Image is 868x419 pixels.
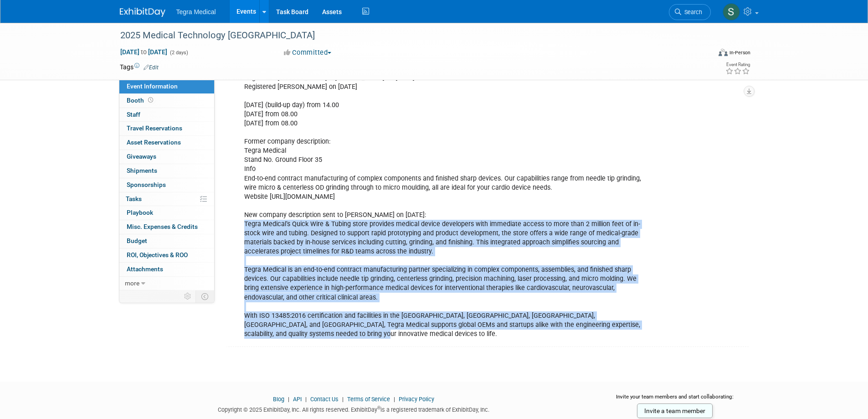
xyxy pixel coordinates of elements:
[119,192,214,206] a: Tasks
[120,62,159,72] td: Tags
[399,396,434,403] a: Privacy Policy
[601,393,749,407] div: Invite your team members and start collaborating:
[169,50,188,56] span: (2 days)
[120,8,165,17] img: ExhibitDay
[119,206,214,220] a: Playbook
[146,97,155,103] span: Booth not reserved yet
[195,290,214,302] td: Toggle Event Tabs
[119,164,214,178] a: Shipments
[120,48,168,56] span: [DATE] [DATE]
[127,153,156,160] span: Giveaways
[286,396,292,403] span: |
[340,396,346,403] span: |
[119,220,214,234] a: Misc. Expenses & Credits
[127,237,147,244] span: Budget
[127,181,166,188] span: Sponsorships
[119,263,214,276] a: Attachments
[657,47,751,61] div: Event Format
[681,9,702,16] span: Search
[127,139,181,146] span: Asset Reservations
[119,234,214,248] a: Budget
[669,4,711,20] a: Search
[119,80,214,93] a: Event Information
[119,94,214,108] a: Booth
[119,136,214,150] a: Asset Reservations
[139,48,148,56] span: to
[729,49,750,56] div: In-Person
[117,27,697,44] div: 2025 Medical Technology [GEOGRAPHIC_DATA]
[127,124,182,132] span: Travel Reservations
[725,62,750,67] div: Event Rating
[119,248,214,262] a: ROI, Objectives & ROO
[310,396,339,403] a: Contact Us
[119,150,214,164] a: Giveaways
[125,279,139,287] span: more
[144,64,159,71] a: Edit
[120,403,588,414] div: Copyright © 2025 ExhibitDay, Inc. All rights reserved. ExhibitDay is a registered trademark of Ex...
[391,396,397,403] span: |
[303,396,309,403] span: |
[127,167,157,174] span: Shipments
[127,209,153,216] span: Playbook
[127,97,155,104] span: Booth
[127,223,198,230] span: Misc. Expenses & Credits
[119,178,214,192] a: Sponsorships
[119,108,214,122] a: Staff
[127,251,188,259] span: ROI, Objectives & ROO
[127,111,140,118] span: Staff
[377,405,380,410] sup: ®
[637,403,713,418] a: Invite a team member
[723,3,740,21] img: Steve Marshall
[273,396,284,403] a: Blog
[126,195,142,202] span: Tasks
[347,396,390,403] a: Terms of Service
[127,265,163,273] span: Attachments
[176,8,216,16] span: Tegra Medical
[281,48,335,57] button: Committed
[293,396,302,403] a: API
[119,277,214,290] a: more
[119,122,214,135] a: Travel Reservations
[127,83,178,90] span: Event Information
[719,49,728,56] img: Format-Inperson.png
[180,290,196,302] td: Personalize Event Tab Strip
